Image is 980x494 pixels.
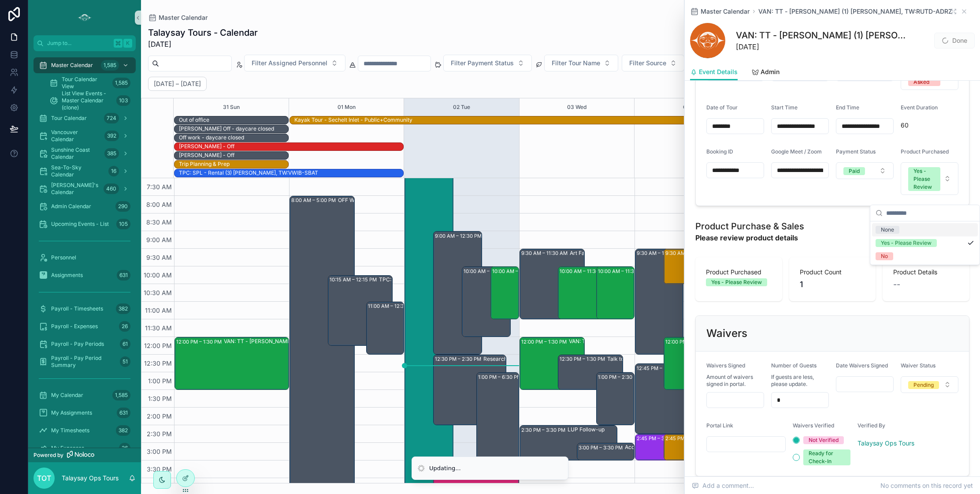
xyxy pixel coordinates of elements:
span: Add a comment... [692,481,754,490]
div: Pending [913,381,934,389]
span: Jump to... [47,40,110,47]
div: [PERSON_NAME] - Off [179,152,234,159]
span: My Expenses [51,445,84,452]
div: Kayak Tour - Sechelt Inlet - Public+Community [294,116,412,123]
span: List View Events - Master Calendar (clone) [62,90,113,111]
a: My Timesheets382 [33,423,136,438]
div: Candace - Off [179,142,234,150]
a: Event Details [690,64,738,81]
div: VAN: TT - [PERSON_NAME] (2) [PERSON_NAME] [PERSON_NAME], TW:ZSHK-GVRP [569,338,631,345]
span: Master Calendar [159,13,208,22]
span: Product Details [893,268,959,277]
div: 103 [116,95,130,106]
div: 631 [117,270,130,281]
span: 11:30 AM [143,324,174,332]
span: 12:30 PM [142,359,174,367]
span: Date Waivers Signed [836,362,888,369]
button: Select Button [443,55,532,71]
span: Sea-To-Sky Calendar [51,164,105,178]
span: 10:30 AM [141,289,174,296]
div: Kayak Tour - Sechelt Inlet - Public+Community [294,116,412,124]
span: Tour Calendar View [62,76,109,90]
span: 2:00 PM [145,412,174,420]
span: Talaysay Ops Tours [857,439,914,448]
div: 10:00 AM – 12:00 PM [462,267,510,337]
div: Out of office [179,116,209,123]
div: 631 [117,408,130,418]
span: Tour Calendar [51,115,87,122]
div: [PERSON_NAME] Off - daycare closed [179,125,274,132]
div: Art Farm & [PERSON_NAME] Check-in [570,250,632,257]
div: No [881,252,888,260]
a: My Assignments631 [33,405,136,421]
span: Start Time [771,104,798,111]
div: 724 [104,113,119,123]
div: 10:00 AM – 11:30 AM [560,267,610,276]
div: 12:00 PM – 1:30 PMVAN: TT - [PERSON_NAME] (2) [PERSON_NAME] [PERSON_NAME], TW:ZSHK-GVRP [520,337,584,389]
a: Payroll - Timesheets382 [33,301,136,317]
div: 10:00 AM – 11:30 AM [491,267,519,319]
span: Upcoming Events - List [51,221,109,228]
span: 8:00 AM [144,201,174,208]
p: Talaysay Ops Tours [62,474,119,483]
div: 2:30 PM – 3:30 PM [521,426,568,434]
div: 10:00 AM – 11:30 AM [492,267,543,276]
button: Select Button [901,376,958,393]
a: Master Calendar1,585 [33,57,136,73]
span: If guests are less, please update. [771,374,829,388]
div: 385 [104,148,119,159]
div: Off work - daycare closed [179,134,244,141]
div: 26 [119,321,130,332]
span: Event Details [699,67,738,76]
span: Filter Payment Status [451,59,514,67]
div: 12:30 PM – 2:30 PM [435,355,483,363]
div: 392 [104,131,119,141]
h2: Waivers [706,326,747,341]
div: 11:00 AM – 12:30 PM [368,302,418,311]
div: 1,585 [112,390,130,400]
span: Amount of waivers signed in portal. [706,374,764,388]
div: 12:00 PM – 1:30 PMVAN - TT [PERSON_NAME] (2) - [GEOGRAPHIC_DATA][PERSON_NAME] - GYG - GYGX7N3R9H6M [664,337,749,389]
div: 1:00 PM – 6:30 PM [478,373,523,382]
button: Select Button [836,162,894,179]
span: [DATE] [148,39,258,49]
div: 9:30 AM – 10:30 AM [665,249,715,258]
span: VAN: TT - [PERSON_NAME] (1) [PERSON_NAME], TW:RUTD-ADRZ [758,7,952,16]
div: Yes - Please Review [913,167,935,191]
div: 2:45 PM – 3:30 PM [665,434,712,443]
div: 10:15 AM – 12:15 PM [330,275,379,284]
div: Trip Planning & Prep [179,161,230,168]
div: Ready for Check-In [809,449,845,465]
div: Updating... [429,464,461,473]
a: Powered by [28,448,141,462]
div: 9:00 AM – 12:30 PM [435,232,484,240]
span: -- [893,278,900,291]
div: 10:00 AM – 11:30 AM [597,267,634,319]
div: LUP Follow-up [568,426,605,433]
div: Off work - daycare closed [179,134,244,142]
a: Tour Calendar View1,585 [44,75,136,91]
h1: VAN: TT - [PERSON_NAME] (1) [PERSON_NAME], TW:RUTD-ADRZ [736,29,909,41]
span: Payroll - Pay Period Summary [51,355,116,369]
a: [PERSON_NAME]'s Calendar460 [33,181,136,197]
span: Filter Tour Name [552,59,600,67]
span: End Time [836,104,859,111]
span: Product Purchased [901,148,949,155]
span: 60 [901,121,958,130]
a: Personnel [33,250,136,266]
a: Admin [752,64,780,82]
div: 382 [116,303,130,314]
div: Research on NFP Formation [483,356,553,363]
div: 12:00 PM – 1:30 PMVAN: TT - [PERSON_NAME] (1) [PERSON_NAME], ( HUSH TEA ORDER ) TW:[PERSON_NAME]-... [175,337,289,389]
span: 1:30 PM [146,395,174,402]
span: 1 [800,278,865,291]
span: Filter Assigned Personnel [252,59,327,67]
span: 7:30 AM [145,183,174,191]
span: 2:30 PM [145,430,174,438]
div: 12:45 PM – 2:45 PM [637,364,685,373]
button: Select Button [244,55,345,71]
div: Paid [849,167,860,175]
div: TPC: SPL - Rental (3) [PERSON_NAME], TW:VWIB-SBAT [179,169,318,176]
div: 105 [116,219,130,229]
div: Accounting Meeting Regarding GST & Expenses [625,444,679,451]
